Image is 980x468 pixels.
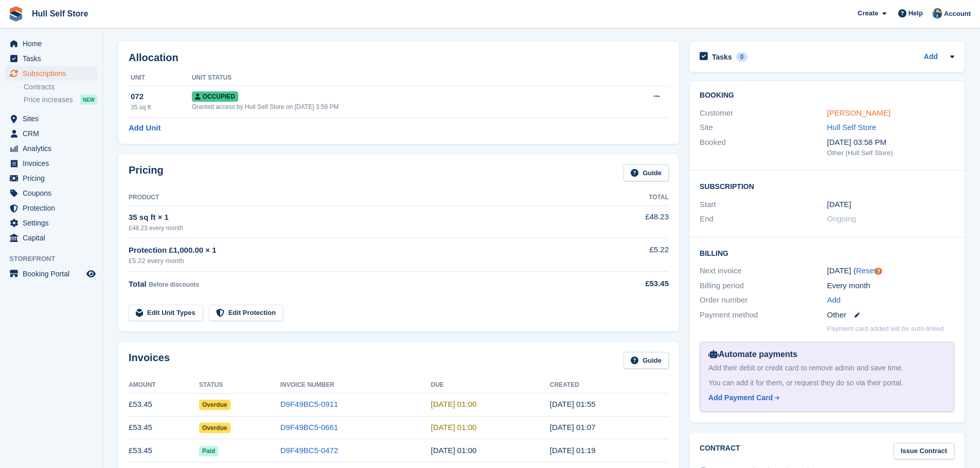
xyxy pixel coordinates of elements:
span: Overdue [199,400,230,410]
td: £53.45 [129,393,199,416]
time: 2025-09-02 00:00:00 UTC [431,423,476,432]
h2: Invoices [129,352,170,369]
div: Start [700,199,827,211]
span: Settings [23,216,84,230]
img: stora-icon-8386f47178a22dfd0bd8f6a31ec36ba5ce8667c1dd55bd0f319d3a0aa187defe.svg [8,6,24,22]
a: menu [5,171,97,185]
th: Created [550,377,669,394]
span: Overdue [199,423,230,433]
div: 072 [131,91,192,103]
div: 35 sq ft [131,103,192,112]
div: Add their debit or credit card to remove admin and save time. [708,363,946,373]
a: menu [5,201,97,215]
th: Unit [129,70,192,86]
th: Amount [129,377,199,394]
a: menu [5,66,97,81]
a: menu [5,36,97,51]
span: Analytics [23,141,84,156]
span: Booking Portal [23,267,84,281]
div: 0 [736,52,748,62]
th: Status [199,377,280,394]
a: menu [5,126,97,141]
h2: Subscription [700,181,954,191]
span: Help [908,8,923,18]
span: Pricing [23,171,84,185]
div: Booked [700,137,827,158]
div: Granted access by Hull Self Store on [DATE] 3:59 PM [192,102,608,111]
h2: Booking [700,91,954,100]
span: Sites [23,111,84,126]
span: Coupons [23,186,84,200]
div: Payment method [700,309,827,321]
time: 2025-09-01 00:07:35 UTC [550,423,596,432]
div: [DATE] 03:58 PM [827,137,954,148]
span: Home [23,36,84,51]
div: Tooltip anchor [874,267,883,276]
span: Create [858,8,878,18]
h2: Pricing [129,164,164,181]
span: Total [129,279,147,288]
h2: Allocation [129,52,669,64]
div: Customer [700,107,827,119]
h2: Tasks [712,52,732,62]
span: Paid [199,446,218,456]
span: Occupied [192,91,238,102]
span: Ongoing [827,214,857,223]
td: £53.45 [129,439,199,462]
a: D9F49BC5-0661 [280,423,338,432]
th: Product [129,190,597,206]
span: Subscriptions [23,66,84,81]
a: Add [924,51,938,63]
a: Edit Protection [209,305,283,322]
div: Site [700,122,827,134]
td: £48.23 [597,205,669,238]
div: [DATE] ( ) [827,265,954,277]
img: Hull Self Store [932,8,942,18]
span: Protection [23,201,84,215]
div: £48.23 every month [129,223,597,233]
a: [PERSON_NAME] [827,108,890,117]
a: menu [5,51,97,66]
a: Add Payment Card [708,392,941,403]
a: Add [827,294,841,306]
a: Guide [623,352,669,369]
span: Invoices [23,156,84,171]
span: Capital [23,231,84,245]
a: menu [5,216,97,230]
span: Account [944,9,971,19]
div: Every month [827,280,954,292]
div: NEW [80,95,97,105]
div: Protection £1,000.00 × 1 [129,245,597,256]
a: menu [5,156,97,171]
div: Other (Hull Self Store) [827,148,954,158]
a: Issue Contract [894,443,954,460]
a: Guide [623,164,669,181]
span: CRM [23,126,84,141]
div: Next invoice [700,265,827,277]
div: Other [827,309,954,321]
time: 2025-10-02 00:00:00 UTC [431,400,476,408]
div: Order number [700,294,827,306]
a: Preview store [85,268,97,280]
span: Before discounts [149,281,199,288]
th: Unit Status [192,70,608,86]
td: £53.45 [129,416,199,439]
h2: Contract [700,443,740,460]
a: Price increases NEW [24,94,97,105]
a: Contracts [24,82,97,92]
a: Add Unit [129,122,161,134]
span: Price increases [24,95,73,105]
a: menu [5,111,97,126]
div: You can add it for them, or request they do so via their portal. [708,378,946,388]
div: Billing period [700,280,827,292]
th: Total [597,190,669,206]
p: Payment card added will be auto-linked [827,324,944,334]
time: 2025-10-01 00:55:37 UTC [550,400,596,408]
a: Reset [856,266,876,275]
a: Hull Self Store [827,123,877,132]
a: Edit Unit Types [129,305,203,322]
th: Due [431,377,549,394]
a: menu [5,186,97,200]
div: 35 sq ft × 1 [129,212,597,223]
a: D9F49BC5-0911 [280,400,338,408]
